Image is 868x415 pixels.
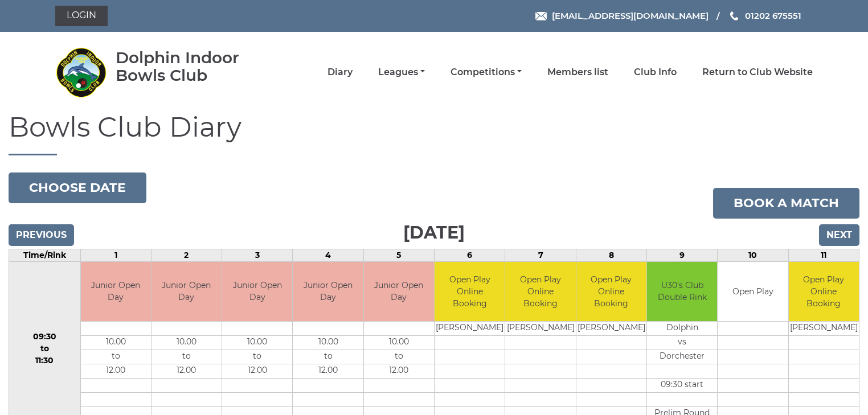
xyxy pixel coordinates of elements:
[435,262,505,322] td: Open Play Online Booking
[9,112,859,155] h1: Bowls Club Diary
[55,47,107,98] img: Dolphin Indoor Bowls Club
[535,9,709,22] a: Email [EMAIL_ADDRESS][DOMAIN_NAME]
[435,249,505,261] td: 6
[718,262,788,322] td: Open Play
[152,350,222,364] td: to
[327,66,353,79] a: Diary
[152,262,222,322] td: Junior Open Day
[9,224,74,246] input: Previous
[576,249,646,261] td: 8
[293,249,363,261] td: 4
[713,188,859,219] a: Book a match
[81,350,151,364] td: to
[151,249,222,261] td: 2
[9,249,81,261] td: Time/Rink
[81,262,151,322] td: Junior Open Day
[55,6,108,26] a: Login
[535,12,547,20] img: Email
[451,66,522,79] a: Competitions
[364,364,434,379] td: 12.00
[702,66,813,79] a: Return to Club Website
[222,350,292,364] td: to
[222,249,293,261] td: 3
[745,10,801,21] span: 01202 675551
[81,364,151,379] td: 12.00
[547,66,608,79] a: Members list
[81,336,151,350] td: 10.00
[647,336,717,350] td: vs
[730,11,738,20] img: Phone us
[505,322,575,336] td: [PERSON_NAME]
[152,364,222,379] td: 12.00
[819,224,859,246] input: Next
[116,49,272,84] div: Dolphin Indoor Bowls Club
[293,364,363,379] td: 12.00
[9,172,146,203] button: Choose date
[718,249,788,261] td: 10
[222,336,292,350] td: 10.00
[364,336,434,350] td: 10.00
[576,262,646,322] td: Open Play Online Booking
[789,262,859,322] td: Open Play Online Booking
[647,350,717,364] td: Dorchester
[435,322,505,336] td: [PERSON_NAME]
[293,336,363,350] td: 10.00
[364,350,434,364] td: to
[222,262,292,322] td: Junior Open Day
[152,336,222,350] td: 10.00
[505,262,575,322] td: Open Play Online Booking
[293,262,363,322] td: Junior Open Day
[647,262,717,322] td: U30's Club Double Rink
[378,66,425,79] a: Leagues
[222,364,292,379] td: 12.00
[647,249,718,261] td: 9
[80,249,151,261] td: 1
[728,9,801,22] a: Phone us 01202 675551
[363,249,434,261] td: 5
[789,322,859,336] td: [PERSON_NAME]
[293,350,363,364] td: to
[788,249,859,261] td: 11
[647,322,717,336] td: Dolphin
[552,10,709,21] span: [EMAIL_ADDRESS][DOMAIN_NAME]
[647,379,717,393] td: 09:30 start
[634,66,677,79] a: Club Info
[576,322,646,336] td: [PERSON_NAME]
[364,262,434,322] td: Junior Open Day
[505,249,576,261] td: 7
